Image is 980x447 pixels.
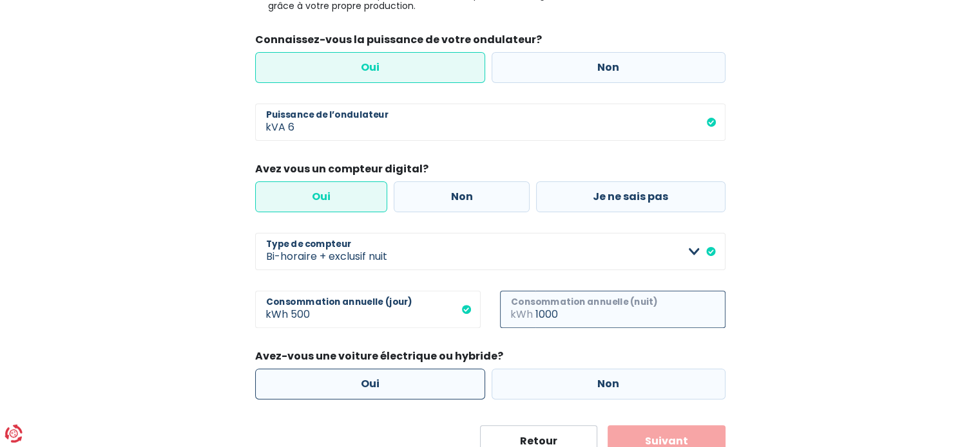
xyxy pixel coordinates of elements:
[492,52,725,83] label: Non
[255,104,288,141] span: kVA
[255,291,291,328] span: kWh
[500,291,535,328] span: kWh
[255,181,388,212] label: Oui
[394,181,530,212] label: Non
[255,52,486,83] label: Oui
[255,161,725,181] legend: Avez vous un compteur digital?
[255,349,725,369] legend: Avez-vous une voiture électrique ou hybride?
[255,369,486,399] label: Oui
[536,181,725,212] label: Je ne sais pas
[492,369,725,399] label: Non
[255,32,725,52] legend: Connaissez-vous la puissance de votre ondulateur?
